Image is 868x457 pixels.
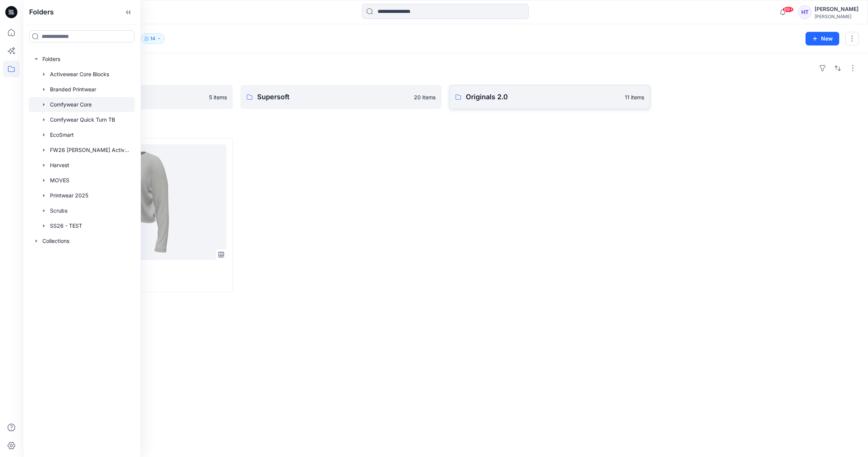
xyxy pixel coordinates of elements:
[209,93,227,101] p: 5 items
[449,85,650,109] a: Originals 2.011 items
[815,14,859,19] div: [PERSON_NAME]
[806,32,839,45] button: New
[782,6,794,13] span: 99+
[798,5,812,19] div: HT
[625,93,644,101] p: 11 items
[414,93,436,101] p: 20 items
[466,92,620,102] p: Originals 2.0
[32,121,859,130] h4: Styles
[815,5,859,14] div: [PERSON_NAME]
[150,34,155,43] p: 14
[257,92,409,102] p: Supersoft
[240,85,442,109] a: Supersoft20 items
[141,33,165,44] button: 14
